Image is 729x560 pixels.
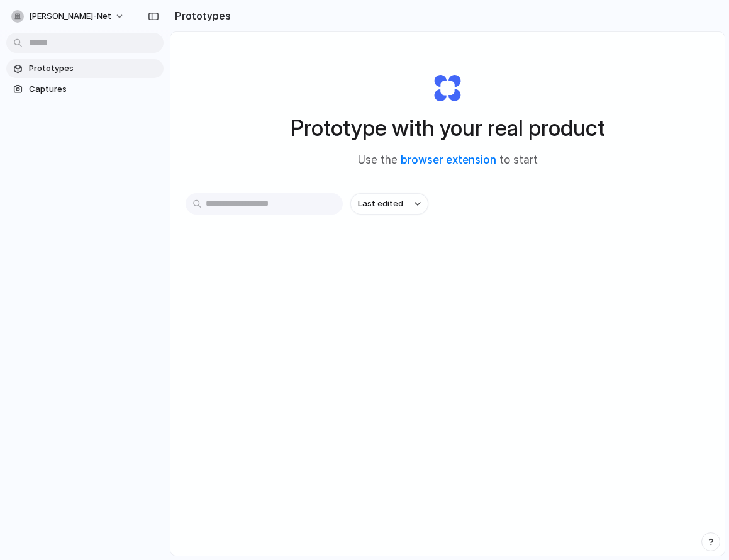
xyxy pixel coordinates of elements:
button: Last edited [350,193,428,215]
button: [PERSON_NAME]-net [6,6,131,26]
a: browser extension [401,154,496,166]
span: Captures [29,83,159,96]
span: Prototypes [29,62,159,75]
a: Prototypes [6,59,164,78]
span: [PERSON_NAME]-net [29,10,111,23]
span: Last edited [358,198,403,210]
h2: Prototypes [170,8,231,23]
span: Use the to start [358,152,538,169]
a: Captures [6,80,164,99]
h1: Prototype with your real product [291,111,605,145]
